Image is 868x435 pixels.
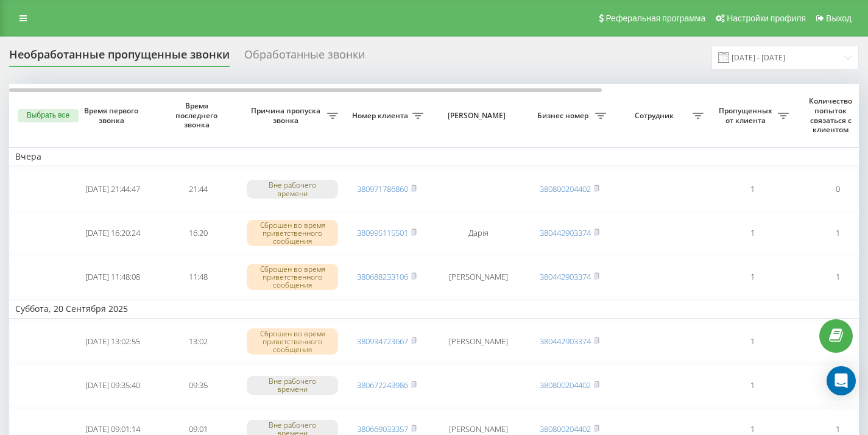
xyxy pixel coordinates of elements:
[801,96,863,134] span: Количество попыток связаться с клиентом
[247,220,338,247] div: Сброшен во время приветственного сообщения
[155,364,241,406] td: 09:35
[155,213,241,254] td: 16:20
[244,48,365,67] div: Обработанные звонки
[247,106,327,125] span: Причина пропуска звонка
[70,256,155,297] td: [DATE] 11:48:08
[155,321,241,362] td: 13:02
[247,180,338,198] div: Вне рабочего времени
[247,264,338,291] div: Сброшен во время приветственного сообщения
[440,111,517,121] span: [PERSON_NAME]
[540,227,591,238] a: 380442903374
[357,271,408,282] a: 380688233106
[710,213,795,254] td: 1
[540,380,591,391] a: 380800204402
[710,321,795,362] td: 1
[70,364,155,406] td: [DATE] 09:35:40
[247,376,338,394] div: Вне рабочего времени
[357,183,408,194] a: 380971786860
[70,169,155,210] td: [DATE] 21:44:47
[357,227,408,238] a: 380995115501
[727,13,806,23] span: Настройки профиля
[429,321,527,362] td: [PERSON_NAME]
[350,111,412,121] span: Номер клиента
[605,13,705,23] span: Реферальная программа
[70,321,155,362] td: [DATE] 13:02:55
[357,336,408,347] a: 380934723667
[826,13,852,23] span: Выход
[429,256,527,297] td: [PERSON_NAME]
[540,183,591,194] a: 380800204402
[540,271,591,282] a: 380442903374
[710,256,795,297] td: 1
[710,169,795,210] td: 1
[540,423,591,434] a: 380800204402
[165,101,231,130] span: Время последнего звонка
[827,366,856,395] div: Open Intercom Messenger
[357,423,408,434] a: 380669033357
[429,213,527,254] td: Дарія
[247,328,338,355] div: Сброшен во время приветственного сообщения
[533,111,595,121] span: Бизнес номер
[70,213,155,254] td: [DATE] 16:20:24
[9,48,230,67] div: Необработанные пропущенные звонки
[540,336,591,347] a: 380442903374
[155,256,241,297] td: 11:48
[155,169,241,210] td: 21:44
[618,111,693,121] span: Сотрудник
[18,109,79,122] button: Выбрать все
[716,106,778,125] span: Пропущенных от клиента
[710,364,795,406] td: 1
[357,380,408,391] a: 380672243986
[80,106,146,125] span: Время первого звонка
